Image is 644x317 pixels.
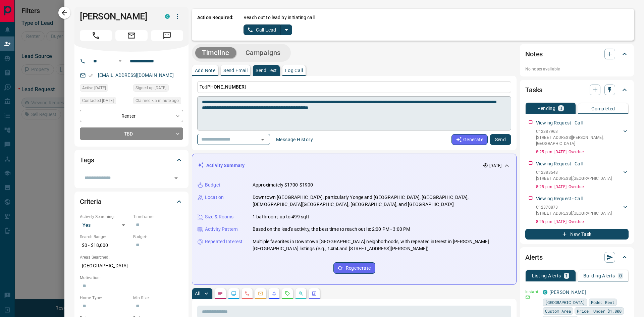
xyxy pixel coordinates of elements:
div: condos.ca [165,14,170,19]
p: Listing Alerts [532,273,561,278]
p: Home Type: [80,295,130,301]
p: Min Size: [133,295,183,301]
p: Reach out to lead by initiating call [244,14,315,21]
p: Location [205,194,224,201]
p: [STREET_ADDRESS] , [GEOGRAPHIC_DATA] [536,210,612,216]
button: Campaigns [239,47,287,58]
button: Open [171,173,181,183]
p: Approximately $1700-$1900 [253,181,313,189]
svg: Listing Alerts [271,291,277,296]
p: Add Note [195,68,215,73]
p: Search Range: [80,234,130,240]
div: Tasks [525,82,629,98]
button: Message History [272,134,317,145]
p: C12387963 [536,128,622,135]
span: [PHONE_NUMBER] [206,84,246,90]
h2: Tasks [525,85,542,95]
p: Instant [525,289,539,295]
button: Send [490,134,511,145]
div: Notes [525,46,629,62]
span: Message [151,30,183,41]
p: Actively Searching: [80,214,130,220]
button: New Task [525,229,629,240]
div: Renter [80,110,183,122]
div: Alerts [525,249,629,265]
div: C12370873[STREET_ADDRESS],[GEOGRAPHIC_DATA] [536,203,629,218]
svg: Opportunities [298,291,304,296]
svg: Emails [258,291,263,296]
p: No notes available [525,66,629,72]
p: C12370873 [536,204,612,210]
div: Thu Nov 28 2024 [80,97,130,106]
p: To: [197,81,511,93]
p: Viewing Request - Call [536,119,583,126]
p: Areas Searched: [80,254,183,260]
h2: Tags [80,155,94,165]
span: [GEOGRAPHIC_DATA] [545,299,585,306]
button: Timeline [195,47,236,58]
p: Log Call [285,68,303,73]
p: Building Alerts [583,273,615,278]
p: Timeframe: [133,214,183,220]
div: Tue Sep 09 2025 [80,84,130,94]
p: All [195,291,200,296]
p: Pending [537,106,555,111]
button: Open [116,57,124,65]
p: [STREET_ADDRESS] , [GEOGRAPHIC_DATA] [536,175,612,181]
p: 0 [619,273,622,278]
span: Price: Under $1,800 [577,308,622,314]
p: 3 [559,106,562,111]
p: 1 [565,273,568,278]
div: split button [244,24,292,35]
svg: Lead Browsing Activity [231,291,236,296]
span: Active [DATE] [82,85,106,91]
svg: Requests [285,291,290,296]
span: Claimed < a minute ago [136,97,179,104]
button: Regenerate [333,262,375,274]
div: Tags [80,152,183,168]
div: Criteria [80,194,183,210]
svg: Notes [218,291,223,296]
p: Budget [205,181,220,189]
h2: Alerts [525,252,543,263]
p: Size & Rooms [205,213,234,220]
button: Generate [451,134,488,145]
h2: Notes [525,49,543,59]
p: Downtown [GEOGRAPHIC_DATA], particularly Yonge and [GEOGRAPHIC_DATA], [GEOGRAPHIC_DATA], [DEMOGRA... [253,194,511,208]
p: Budget: [133,234,183,240]
div: condos.ca [543,290,547,295]
div: Sun Sep 14 2025 [133,97,183,106]
span: Custom Area [545,308,571,314]
svg: Agent Actions [312,291,317,296]
button: Call Lead [244,24,281,35]
h1: [PERSON_NAME] [80,11,155,22]
p: Viewing Request - Call [536,160,583,167]
svg: Email Verified [89,73,93,78]
button: Open [258,135,267,144]
div: C12383548[STREET_ADDRESS],[GEOGRAPHIC_DATA] [536,168,629,183]
p: Motivation: [80,275,183,281]
p: [GEOGRAPHIC_DATA] [80,260,183,271]
p: [STREET_ADDRESS][PERSON_NAME] , [GEOGRAPHIC_DATA] [536,135,622,147]
p: C12383548 [536,169,612,175]
svg: Calls [245,291,250,296]
svg: Email [525,295,530,300]
p: Action Required: [197,14,233,35]
p: Send Text [256,68,277,73]
a: [EMAIL_ADDRESS][DOMAIN_NAME] [98,72,174,78]
p: Activity Pattern [205,226,238,233]
span: Contacted [DATE] [82,97,114,104]
p: Activity Summary [206,162,245,169]
p: $0 - $18,000 [80,240,130,251]
span: Email [115,30,148,41]
p: [DATE] [489,163,501,169]
p: Viewing Request - Call [536,195,583,202]
p: Send Email [223,68,248,73]
span: Signed up [DATE] [136,85,166,91]
span: Call [80,30,112,41]
p: 1 bathroom, up to 499 sqft [253,213,309,220]
p: 8:25 p.m. [DATE] - Overdue [536,149,629,155]
p: Repeated Interest [205,238,243,245]
p: Multiple favorites in Downtown [GEOGRAPHIC_DATA] neighborhoods, with repeated interest in [PERSON... [253,238,511,252]
div: Activity Summary[DATE] [198,159,511,172]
